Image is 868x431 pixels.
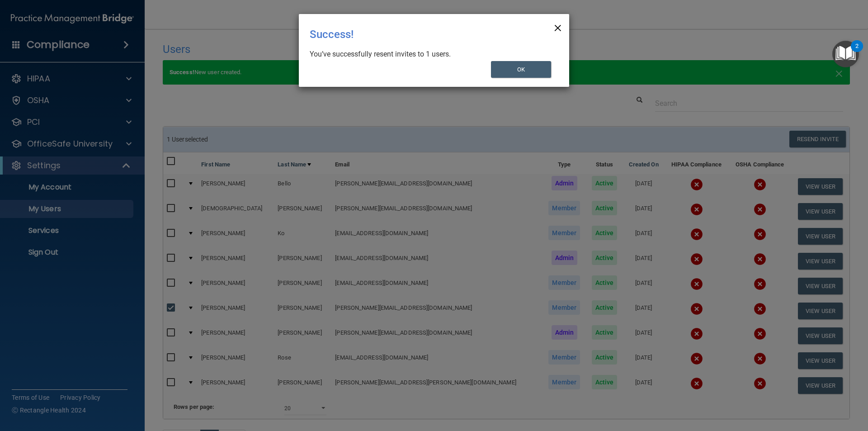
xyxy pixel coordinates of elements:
span: × [554,18,562,36]
div: Success! [310,21,521,47]
button: OK [491,61,552,78]
button: Open Resource Center, 2 new notifications [832,41,859,67]
div: You’ve successfully resent invites to 1 users. [310,49,551,59]
div: 2 [855,46,859,58]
